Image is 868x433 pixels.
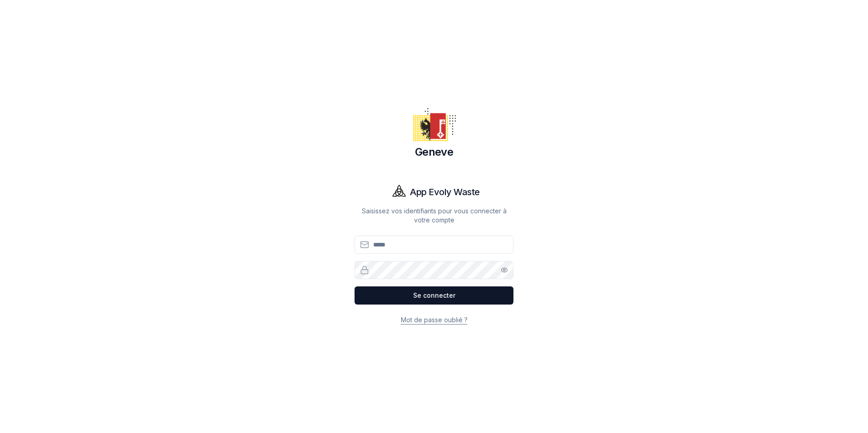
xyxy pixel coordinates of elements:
button: Se connecter [355,286,513,305]
a: Mot de passe oublié ? [401,316,468,324]
p: Saisissez vos identifiants pour vous connecter à votre compte [355,207,513,225]
h1: App Evoly Waste [410,186,480,198]
img: Evoly Logo [388,181,410,203]
img: Geneve Logo [412,103,456,147]
h1: Geneve [355,145,513,159]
